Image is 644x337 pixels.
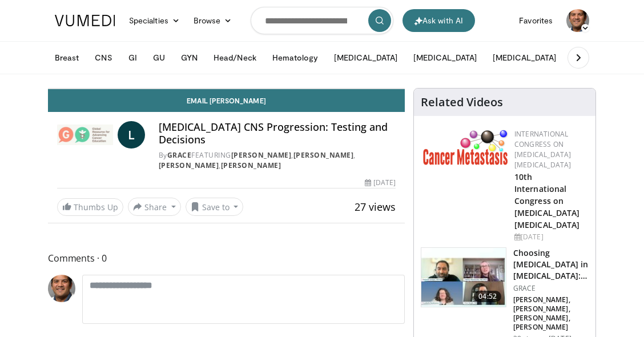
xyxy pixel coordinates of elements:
[231,150,292,160] a: [PERSON_NAME]
[118,121,145,149] a: L
[122,9,187,32] a: Specialties
[355,200,396,214] span: 27 views
[128,198,181,216] button: Share
[48,89,405,112] a: Email [PERSON_NAME]
[421,95,503,109] h4: Related Videos
[514,232,586,242] div: [DATE]
[207,46,263,69] button: Head/Neck
[48,275,75,302] img: Avatar
[514,129,571,170] a: International Congress on [MEDICAL_DATA] [MEDICAL_DATA]
[251,7,393,34] input: Search topics, interventions
[88,46,119,69] button: CNS
[365,178,396,188] div: [DATE]
[174,46,204,69] button: GYN
[513,247,589,282] h3: Choosing [MEDICAL_DATA] in [MEDICAL_DATA]: Navigating Resistance, [PERSON_NAME]…
[513,295,589,332] p: [PERSON_NAME], [PERSON_NAME], [PERSON_NAME], [PERSON_NAME]
[55,15,115,26] img: VuMedi Logo
[57,121,113,149] img: GRACE
[421,248,506,307] img: fa951e3e-0dfc-4235-9170-daa1ccd10d37.150x105_q85_crop-smart_upscale.jpg
[474,291,501,302] span: 04:52
[221,161,281,170] a: [PERSON_NAME]
[48,251,405,266] span: Comments 0
[159,161,219,170] a: [PERSON_NAME]
[146,46,172,69] button: GU
[406,46,484,69] button: [MEDICAL_DATA]
[159,150,396,171] div: By FEATURING , , ,
[402,9,475,32] button: Ask with AI
[513,284,589,293] p: GRACE
[423,129,509,165] img: 6ff8bc22-9509-4454-a4f8-ac79dd3b8976.png.150x105_q85_autocrop_double_scale_upscale_version-0.2.png
[514,171,579,230] a: 10th International Congress on [MEDICAL_DATA] [MEDICAL_DATA]
[566,9,589,32] img: Avatar
[327,46,404,69] button: [MEDICAL_DATA]
[186,198,244,216] button: Save to
[293,150,354,160] a: [PERSON_NAME]
[159,121,396,146] h4: [MEDICAL_DATA] CNS Progression: Testing and Decisions
[512,9,560,32] a: Favorites
[486,46,563,69] button: [MEDICAL_DATA]
[57,198,123,216] a: Thumbs Up
[265,46,325,69] button: Hematology
[167,150,192,160] a: GRACE
[122,46,144,69] button: GI
[187,9,239,32] a: Browse
[48,46,86,69] button: Breast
